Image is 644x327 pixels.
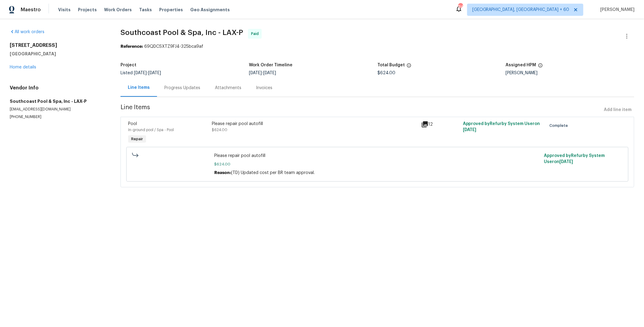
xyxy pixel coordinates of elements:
[121,44,143,49] b: Reference:
[128,122,137,126] span: Pool
[121,63,136,67] h5: Project
[263,71,276,75] span: [DATE]
[10,107,106,112] p: [EMAIL_ADDRESS][DOMAIN_NAME]
[121,104,602,116] span: Line Items
[121,43,634,50] div: 69QDCSXTZ9FJ4-325bca9af
[10,65,36,69] a: Home details
[249,63,292,67] h5: Work Order Timeline
[212,128,227,132] span: $624.00
[159,7,183,13] span: Properties
[463,122,540,132] span: Approved by Refurby System User on
[421,121,459,128] div: 12
[231,171,315,175] span: (TD) Updated cost per BR team approval.
[104,7,132,13] span: Work Orders
[121,29,243,36] span: Southcoast Pool & Spa, Inc - LAX-P
[598,7,635,13] span: [PERSON_NAME]
[377,71,395,75] span: $624.00
[377,63,405,67] h5: Total Budget
[407,63,411,71] span: The total cost of line items that have been proposed by Opendoor. This sum includes line items th...
[559,160,573,164] span: [DATE]
[215,153,541,159] span: Please repair pool autofill
[538,63,543,71] span: The hpm assigned to this work order.
[134,71,161,75] span: -
[129,136,145,142] span: Repair
[544,154,605,164] span: Approved by Refurby System User on
[10,98,106,104] h5: Southcoast Pool & Spa, Inc - LAX-P
[215,171,231,175] span: Reason:
[58,7,71,13] span: Visits
[550,123,571,129] span: Complete
[121,71,161,75] span: Listed
[256,85,272,91] div: Invoices
[134,71,147,75] span: [DATE]
[463,128,477,132] span: [DATE]
[10,114,106,120] p: [PHONE_NUMBER]
[10,51,106,57] h5: [GEOGRAPHIC_DATA]
[212,121,418,127] div: Please repair pool autofill
[190,7,230,13] span: Geo Assignments
[249,71,262,75] span: [DATE]
[506,63,536,67] h5: Assigned HPM
[10,30,44,34] a: All work orders
[164,85,200,91] div: Progress Updates
[128,85,150,91] div: Line Items
[148,71,161,75] span: [DATE]
[249,71,276,75] span: -
[128,128,174,132] span: In-ground pool / Spa - Pool
[10,42,106,48] h2: [STREET_ADDRESS]
[139,8,152,12] span: Tasks
[506,71,634,75] div: [PERSON_NAME]
[215,85,241,91] div: Attachments
[458,4,463,10] div: 841
[251,31,261,37] span: Paid
[10,85,106,91] h4: Vendor Info
[215,161,541,167] span: $624.00
[78,7,97,13] span: Projects
[472,7,569,13] span: [GEOGRAPHIC_DATA], [GEOGRAPHIC_DATA] + 60
[21,7,41,13] span: Maestro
